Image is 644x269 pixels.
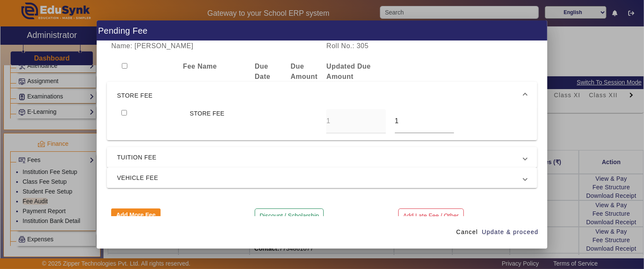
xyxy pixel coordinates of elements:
button: Add More Fee [111,208,161,221]
b: Due Date [255,63,270,80]
mat-expansion-panel-header: VEHICLE FEE [107,168,537,188]
span: Cancel [456,228,478,237]
button: Add Late Fee / Other [398,208,464,223]
div: Name: [PERSON_NAME] [107,41,322,51]
b: Fee Name [183,63,217,70]
mat-expansion-panel-header: STORE FEE [107,82,537,109]
span: STORE FEE [117,90,523,101]
h1: Pending Fee [97,20,547,40]
mat-expansion-panel-header: TUITION FEE [107,147,537,168]
span: VEHICLE FEE [117,173,523,183]
span: STORE FEE [190,110,224,117]
div: Roll No.: 305 [322,41,430,51]
button: Update & proceed [481,225,539,240]
b: Updated Due Amount [326,63,371,80]
span: Update & proceed [482,228,538,237]
button: Cancel [453,225,481,240]
input: Amount [395,116,454,126]
input: Amount [326,116,385,126]
b: Due Amount [290,63,317,80]
button: Discount / Scholarship [255,208,324,223]
div: STORE FEE [107,109,537,140]
span: TUITION FEE [117,152,523,162]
